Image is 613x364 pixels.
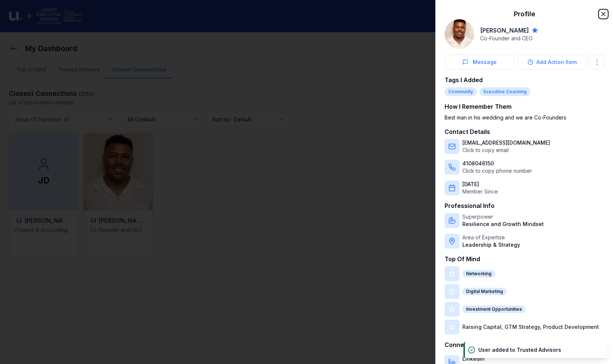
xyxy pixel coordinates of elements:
h2: [PERSON_NAME] [480,26,529,35]
h3: How I Remember Them [445,102,604,111]
button: Message [445,55,515,70]
div: Best man in his wedding and we are Co-Founders [445,114,604,121]
p: 4108046150 [462,160,532,167]
h3: Tags I Added [445,75,604,84]
div: Investment Opportunities [462,306,526,313]
h3: Contact Details [445,127,604,136]
p: Click to copy phone number [462,167,532,175]
h3: Top Of Mind [445,255,604,263]
p: Raising Capital, GTM Strategy, Product Development [462,323,599,331]
div: Community [445,87,477,96]
p: Member Since [462,188,498,195]
h3: Professional Info [445,201,604,210]
p: [EMAIL_ADDRESS][DOMAIN_NAME] [462,139,550,146]
p: Superpower [462,213,544,220]
p: [DATE] [462,181,498,188]
div: Digital Marketing [462,288,507,295]
div: Networking [462,270,495,277]
p: Resilience and Growth Mindset [462,220,544,228]
img: 926A1835.jpg [445,19,474,49]
button: Add Action Item [517,55,587,70]
div: Executive Coaching [480,87,530,96]
h2: Profile [445,9,604,19]
p: LinkedIn [462,355,495,363]
div: User added to Trusted Advisors [478,346,561,354]
h3: Connected Socials [445,340,604,349]
p: Co-Founder and CEO [480,35,538,42]
p: Click to copy email [462,146,550,154]
p: Area of Expertise [462,234,520,241]
p: Leadership & Strategy [462,241,520,249]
